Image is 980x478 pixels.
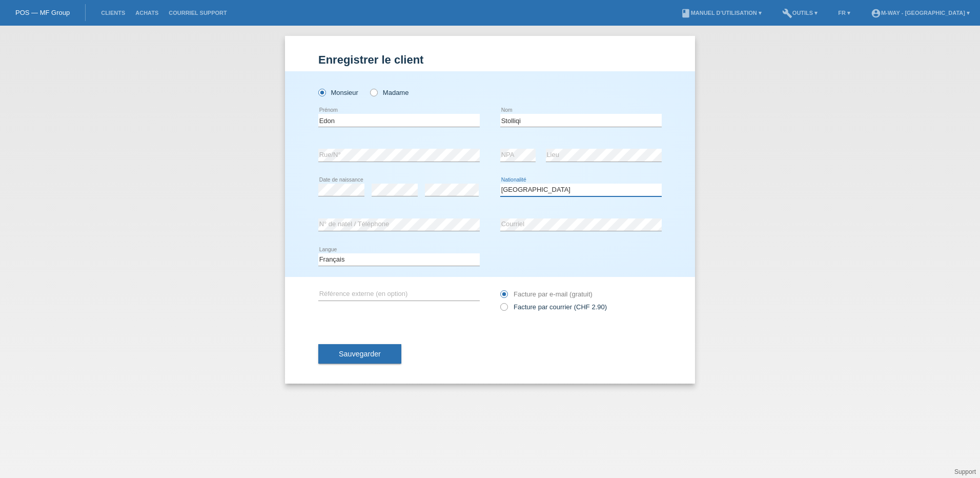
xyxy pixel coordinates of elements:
button: Sauvegarder [318,344,401,364]
a: Achats [130,10,164,16]
label: Facture par courrier (CHF 2.90) [500,303,607,311]
i: build [782,8,792,18]
a: POS — MF Group [15,9,70,16]
input: Madame [370,89,377,95]
span: Sauvegarder [339,350,381,358]
input: Facture par courrier (CHF 2.90) [500,303,507,316]
input: Facture par e-mail (gratuit) [500,290,507,303]
a: Support [954,468,976,475]
i: book [681,8,691,18]
a: buildOutils ▾ [777,10,823,16]
i: account_circle [871,8,881,18]
label: Madame [370,89,409,96]
a: Courriel Support [164,10,232,16]
input: Monsieur [318,89,325,95]
a: FR ▾ [833,10,855,16]
h1: Enregistrer le client [318,53,662,66]
label: Monsieur [318,89,358,96]
a: account_circlem-way - [GEOGRAPHIC_DATA] ▾ [866,10,975,16]
label: Facture par e-mail (gratuit) [500,290,593,298]
a: bookManuel d’utilisation ▾ [676,10,767,16]
a: Clients [96,10,130,16]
